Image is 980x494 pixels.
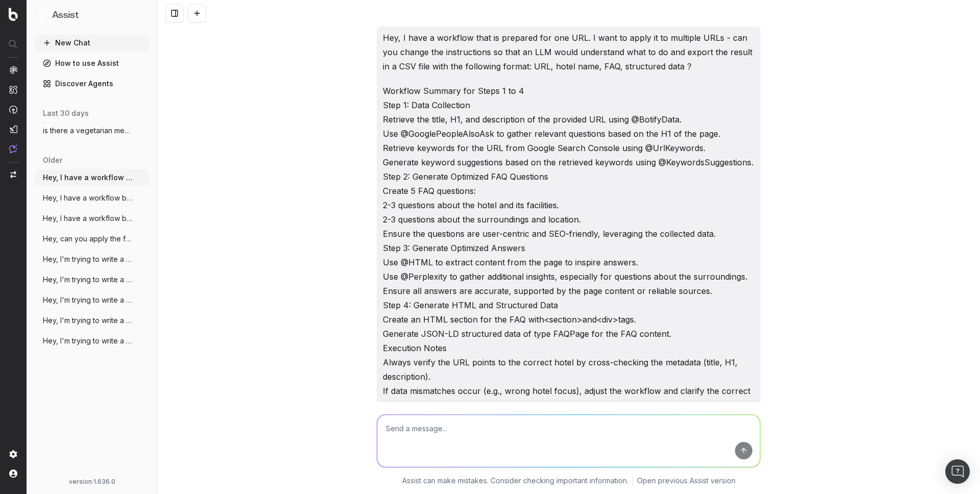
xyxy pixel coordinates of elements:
[35,55,149,71] a: How to use Assist
[945,459,970,484] div: Open Intercom Messenger
[43,254,133,264] span: Hey, I'm trying to write a FAQ optimized
[39,478,145,486] div: version: 1.636.0
[35,333,149,349] button: Hey, I'm trying to write a FAQ optimized
[43,315,133,326] span: Hey, I'm trying to write a FAQ optimized
[35,271,149,288] button: Hey, I'm trying to write a FAQ optimized
[9,105,17,114] img: Activation
[43,155,62,165] span: older
[43,126,133,136] span: is there a vegetarian menu in [URL]
[9,450,17,458] img: Setting
[43,234,133,244] span: Hey, can you apply the following workflo
[35,292,149,308] button: Hey, I'm trying to write a FAQ optimized
[9,66,17,74] img: Analytics
[9,125,17,133] img: Studio
[39,10,48,20] img: Assist
[35,76,149,92] a: Discover Agents
[9,85,17,94] img: Intelligence
[39,8,145,22] button: Assist
[9,470,17,478] img: My account
[9,8,18,21] img: Botify logo
[35,312,149,329] button: Hey, I'm trying to write a FAQ optimized
[43,336,133,346] span: Hey, I'm trying to write a FAQ optimized
[35,251,149,267] button: Hey, I'm trying to write a FAQ optimized
[43,193,133,203] span: Hey, I have a workflow below that I woul
[35,190,149,206] button: Hey, I have a workflow below that I woul
[43,275,133,285] span: Hey, I'm trying to write a FAQ optimized
[9,144,17,153] img: Assist
[43,108,89,118] span: last 30 days
[35,231,149,247] button: Hey, can you apply the following workflo
[383,31,754,73] p: Hey, I have a workflow that is prepared for one URL. I want to apply it to multiple URLs - can yo...
[35,122,149,139] button: is there a vegetarian menu in [URL]
[637,476,736,486] a: Open previous Assist version
[35,35,149,51] button: New Chat
[35,210,149,227] button: Hey, I have a workflow below that I woul
[52,8,79,22] h1: Assist
[383,84,754,441] p: Workflow Summary for Steps 1 to 4 Step 1: Data Collection Retrieve the title, H1, and description...
[43,213,133,224] span: Hey, I have a workflow below that I woul
[402,476,628,486] p: Assist can make mistakes. Consider checking important information.
[10,171,16,178] img: Switch project
[43,172,133,183] span: Hey, I have a workflow that is prepared
[43,295,133,305] span: Hey, I'm trying to write a FAQ optimized
[35,169,149,186] button: Hey, I have a workflow that is prepared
